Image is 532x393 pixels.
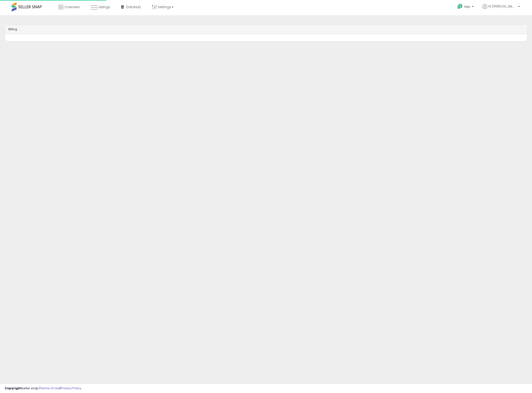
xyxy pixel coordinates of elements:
[126,5,141,9] span: DataHub
[464,5,470,9] span: Help
[457,4,463,9] i: Get Help
[5,25,527,34] div: Billing
[488,4,517,9] span: Hi [PERSON_NAME]
[98,5,110,9] span: Listings
[64,5,80,9] span: Overview
[482,4,520,15] a: Hi [PERSON_NAME]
